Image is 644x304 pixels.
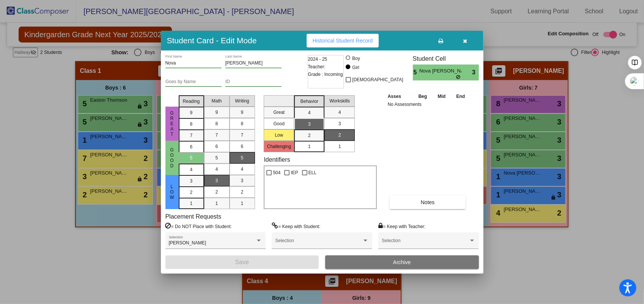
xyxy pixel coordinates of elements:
div: Girl [352,64,359,71]
th: Beg [413,92,433,101]
span: ELL [309,168,316,177]
span: 5 [216,154,218,161]
span: 3 [190,178,193,184]
span: 4 [241,166,244,173]
span: Behavior [301,98,318,105]
button: Historical Student Record [307,34,379,47]
span: 1 [190,200,193,207]
span: 7 [241,132,244,139]
span: 1 [339,143,341,150]
span: 7 [216,132,218,139]
span: 9 [216,109,218,116]
span: 3 [472,68,479,77]
span: Great [168,110,175,137]
span: Archive [393,259,411,265]
span: IEP [291,168,298,177]
span: 8 [241,120,244,127]
h3: Student Card - Edit Mode [167,36,257,45]
span: 6 [241,143,244,150]
span: Save [235,259,249,265]
span: Good [168,147,175,169]
span: 5 [241,154,244,161]
td: No Assessments [386,101,471,108]
span: 8 [216,120,218,127]
span: 5 [413,68,419,77]
th: Asses [386,92,413,101]
span: 3 [308,121,311,128]
button: Archive [325,255,479,269]
button: Save [165,255,319,269]
span: 3 [241,177,244,184]
span: [DEMOGRAPHIC_DATA] [352,75,403,84]
span: 4 [190,166,193,173]
span: Teacher: [308,63,326,71]
th: End [451,92,471,101]
span: 3 [216,177,218,184]
label: Identifiers [264,156,290,163]
span: Reading [183,98,200,105]
span: Grade : Incoming [308,71,343,78]
span: 4 [308,109,311,116]
span: 2024 - 25 [308,55,328,63]
th: Mid [433,92,451,101]
span: Workskills [329,98,350,104]
span: 8 [190,121,193,128]
span: 2 [339,132,341,139]
label: = Keep with Teacher: [378,222,425,230]
span: 1 [216,200,218,207]
input: goes by name [165,79,222,85]
span: Nova [PERSON_NAME] [419,67,461,75]
span: 2 [308,132,311,139]
span: 3 [339,120,341,127]
span: 4 [216,166,218,173]
span: 7 [190,132,193,139]
span: 1 [308,143,311,150]
span: 2 [190,189,193,196]
span: 1 [241,200,244,207]
span: 6 [216,143,218,150]
label: = Do NOT Place with Student: [165,222,232,230]
span: [PERSON_NAME] [169,240,206,246]
span: Low [168,184,175,200]
span: 504 [273,168,280,177]
span: 2 [241,189,244,195]
span: Historical Student Record [313,38,373,44]
span: Math [212,98,222,104]
label: = Keep with Student: [272,222,320,230]
span: 9 [190,109,193,116]
span: Notes [421,199,435,205]
span: 5 [190,154,193,161]
span: 2 [216,189,218,195]
span: 4 [339,109,341,116]
span: 6 [190,143,193,150]
h3: Student Cell [413,55,479,62]
div: Boy [352,55,360,62]
span: 9 [241,109,244,116]
label: Placement Requests [165,213,222,220]
span: Writing [235,98,249,104]
button: Notes [390,195,466,209]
